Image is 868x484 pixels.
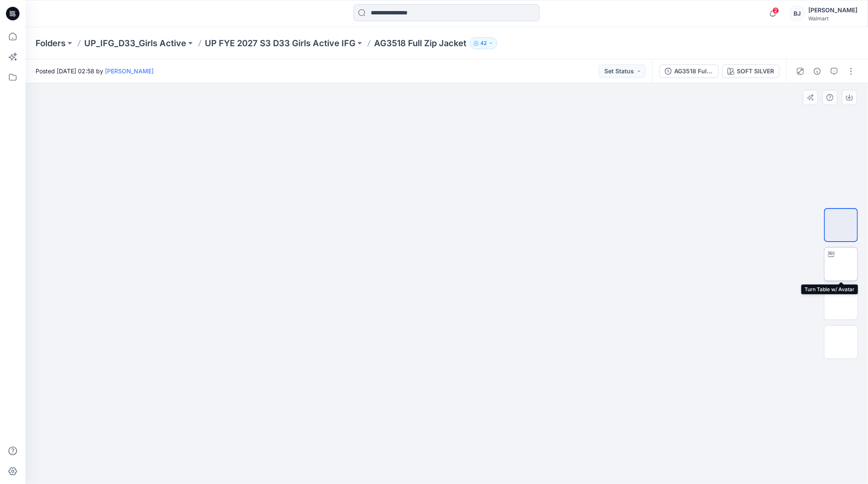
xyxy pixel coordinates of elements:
[470,37,497,49] button: 42
[737,67,774,76] div: SOFT SILVER
[722,64,780,78] button: SOFT SILVER
[374,37,466,49] p: AG3518 Full Zip Jacket
[772,7,779,14] span: 2
[480,39,487,48] p: 42
[674,67,713,76] div: AG3518 Full Zip Jacket
[105,67,154,75] a: [PERSON_NAME]
[36,37,66,49] a: Folders
[205,37,355,49] a: UP FYE 2027 S3 D33 Girls Active IFG
[659,64,719,78] button: AG3518 Full Zip Jacket
[808,5,857,15] div: [PERSON_NAME]
[84,37,186,49] a: UP_IFG_D33_Girls Active
[808,15,857,22] div: Walmart
[790,6,805,21] div: BJ
[36,67,154,75] span: Posted [DATE] 02:58 by
[810,64,824,78] button: Details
